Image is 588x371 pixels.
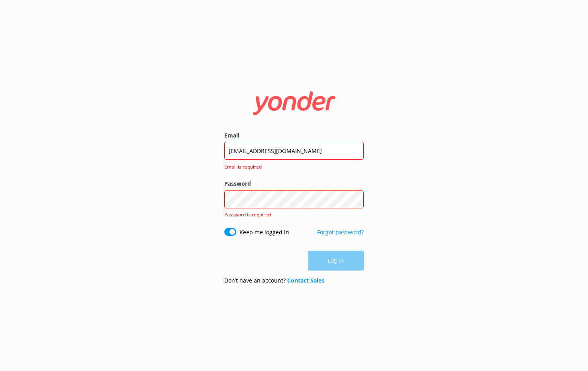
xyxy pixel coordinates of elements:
label: Keep me logged in [239,228,289,237]
button: Show password [348,191,364,207]
input: user@emailaddress.com [224,142,364,160]
p: Don’t have an account? [224,276,324,285]
label: Email [224,131,364,140]
a: Forgot password? [317,228,364,236]
span: Password is required [224,211,271,218]
span: Email is required [224,163,359,171]
a: Contact Sales [287,277,324,284]
label: Password [224,179,364,188]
